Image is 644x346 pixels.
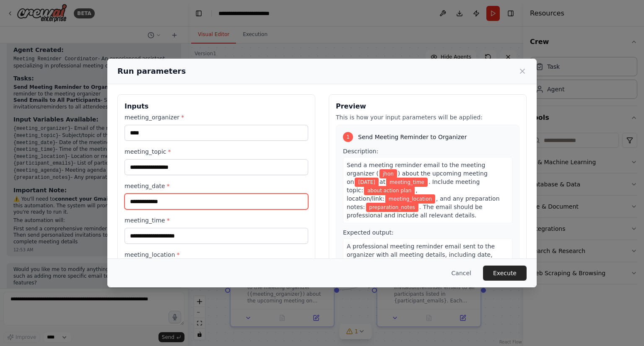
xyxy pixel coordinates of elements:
label: meeting_topic [125,147,308,156]
span: Expected output: [343,229,394,236]
h3: Inputs [125,101,308,111]
span: Send a meeting reminder email to the meeting organizer ( [347,162,485,177]
span: Description: [343,148,378,155]
span: Variable: meeting_topic [364,186,415,195]
span: Send Meeting Reminder to Organizer [358,133,467,141]
span: Variable: preparation_notes [366,203,418,212]
button: Execute [483,266,527,281]
span: Variable: meeting_organizer [379,169,397,178]
label: meeting_date [125,182,308,190]
div: 1 [343,132,353,142]
p: This is how your input parameters will be applied: [336,113,519,121]
h2: Run parameters [117,65,186,77]
span: at [379,178,385,185]
span: A professional meeting reminder email sent to the organizer with all meeting details, including d... [347,243,495,266]
span: Variable: meeting_location [385,194,435,204]
span: ) about the upcoming meeting on [347,170,488,185]
span: Variable: meeting_time [386,178,428,187]
button: Cancel [445,266,478,281]
label: meeting_organizer [125,113,308,121]
h3: Preview [336,101,519,111]
span: Variable: meeting_date [355,178,379,187]
label: meeting_time [125,216,308,225]
label: meeting_location [125,250,308,259]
